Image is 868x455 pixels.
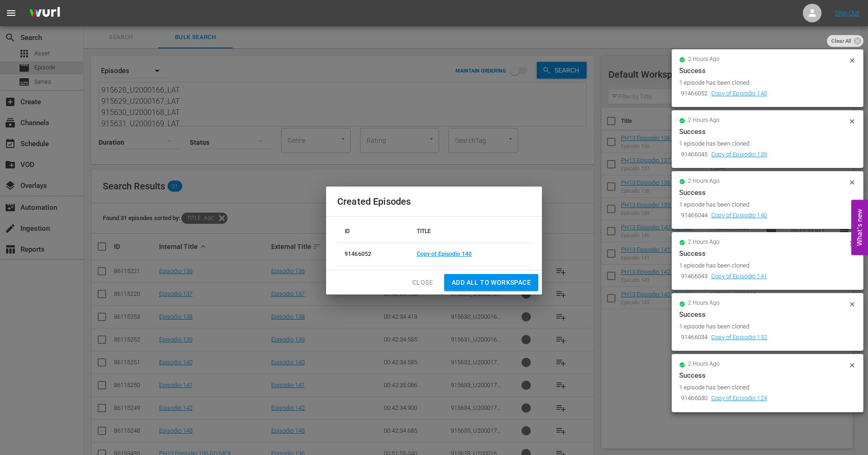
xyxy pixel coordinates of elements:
div: 1 episode has been cloned [679,322,846,331]
button: Open Feedback Widget [851,200,868,255]
span: menu [6,7,17,19]
button: Add all to Workspace [444,274,538,291]
div: Success [679,187,856,198]
a: Copy of Episodio 132 [711,334,767,341]
div: 1 episode has been cloned [679,78,846,87]
a: Copy of Episodio 141 [711,273,767,280]
a: Copy of Episodio 140 [711,90,767,97]
span: 2 hours ago [688,239,720,246]
td: 91466043 [679,270,709,283]
h2: Created Episodes [337,194,531,209]
div: Success [679,248,856,259]
span: 2 hours ago [688,178,720,185]
button: Close [405,274,441,291]
a: Copy of Episodio 124 [711,395,767,401]
div: 1 episode has been cloned [679,200,846,209]
span: 2 hours ago [688,117,720,124]
span: Add all to Workspace [452,277,531,288]
td: 91466052 [337,242,409,266]
span: 2 hours ago [688,56,720,63]
div: 1 episode has been cloned [679,139,846,148]
span: 2 hours ago [688,361,720,368]
td: 91466044 [679,209,709,222]
div: Success [679,65,856,76]
a: Copy of Episodio 140 [417,251,472,257]
span: Close [412,277,433,288]
a: Copy of Episodio 139 [711,151,767,158]
div: Success [679,370,856,381]
td: 91466052 [679,87,709,100]
a: Sign Out [835,9,859,17]
div: Success [679,126,856,137]
th: ID [337,221,409,243]
div: 1 episode has been cloned [679,383,846,392]
a: Copy of Episodio 140 [711,212,767,219]
td: 91466034 [679,331,709,344]
td: 91466030 [679,392,709,405]
div: 1 episode has been cloned [679,261,846,270]
span: Clear All [827,35,856,47]
div: Success [679,309,856,320]
img: ans4CAIJ8jUAAAAAAAAAAAAAAAAAAAAAAAAgQb4GAAAAAAAAAAAAAAAAAAAAAAAAJMjXAAAAAAAAAAAAAAAAAAAAAAAAgAT5G... [22,2,67,24]
span: 2 hours ago [688,300,720,307]
td: 91466045 [679,148,709,161]
th: TITLE [409,221,531,243]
